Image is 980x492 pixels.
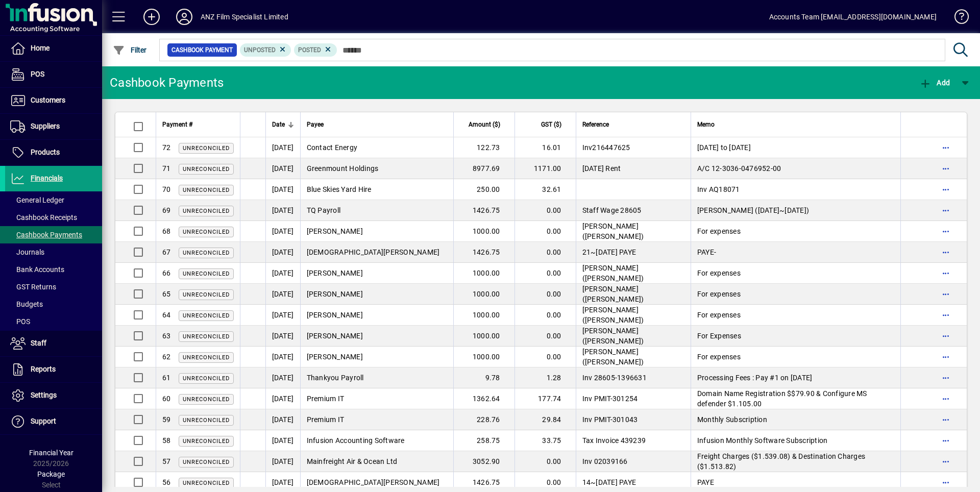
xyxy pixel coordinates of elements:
[582,119,609,130] span: Reference
[5,88,102,113] a: Customers
[265,451,300,472] td: [DATE]
[162,395,171,403] span: 60
[31,148,60,156] span: Products
[162,185,171,193] span: 70
[265,200,300,221] td: [DATE]
[469,119,500,130] span: Amount ($)
[183,145,230,152] span: Unreconciled
[10,213,77,222] span: Cashbook Receipts
[938,286,954,302] button: More options
[10,265,64,274] span: Bank Accounts
[307,185,372,193] span: Blue Skies Yard Hire
[514,221,576,242] td: 0.00
[697,415,767,424] span: Monthly Subscription
[183,291,230,298] span: Unreconciled
[265,430,300,451] td: [DATE]
[272,119,294,130] div: Date
[272,119,285,130] span: Date
[582,248,636,256] span: 21~[DATE] PAYE
[453,179,514,200] td: 250.00
[31,70,44,78] span: POS
[938,390,954,407] button: More options
[582,306,644,324] span: [PERSON_NAME] ([PERSON_NAME])
[183,229,230,235] span: Unreconciled
[307,436,405,445] span: Infusion Accounting Software
[265,305,300,326] td: [DATE]
[307,206,341,214] span: TQ Payroll
[307,143,358,152] span: Contact Energy
[697,143,751,152] span: [DATE] to [DATE]
[162,206,171,214] span: 69
[697,436,828,445] span: Infusion Monthly Software Subscription
[162,457,171,465] span: 57
[697,185,740,193] span: Inv AQ18071
[514,284,576,305] td: 0.00
[514,158,576,179] td: 1171.00
[938,349,954,365] button: More options
[582,395,638,403] span: Inv PMIT-301254
[697,452,865,471] span: Freight Charges ($1.539.08) & Destination Charges ($1.513.82)
[31,339,46,347] span: Staff
[162,119,192,130] span: Payment #
[240,43,291,57] mat-chip: Transaction status: Unposted
[5,331,102,356] a: Staff
[697,353,741,361] span: For expenses
[697,269,741,277] span: For expenses
[697,248,716,256] span: PAYE-
[307,353,363,361] span: [PERSON_NAME]
[514,367,576,388] td: 1.28
[31,391,57,399] span: Settings
[10,300,43,308] span: Budgets
[582,436,646,445] span: Tax Invoice 439239
[162,164,171,173] span: 71
[938,307,954,323] button: More options
[5,140,102,165] a: Products
[162,332,171,340] span: 63
[582,164,621,173] span: [DATE] Rent
[453,305,514,326] td: 1000.00
[697,227,741,235] span: For expenses
[5,209,102,226] a: Cashbook Receipts
[514,388,576,409] td: 177.74
[183,396,230,403] span: Unreconciled
[31,122,60,130] span: Suppliers
[294,43,337,57] mat-chip: Transaction status: Posted
[168,8,201,26] button: Profile
[947,2,967,35] a: Knowledge Base
[697,311,741,319] span: For expenses
[697,119,715,130] span: Memo
[162,478,171,486] span: 56
[938,265,954,281] button: More options
[697,478,714,486] span: PAYE
[162,311,171,319] span: 64
[307,269,363,277] span: [PERSON_NAME]
[697,206,809,214] span: [PERSON_NAME] ([DATE]~[DATE])
[514,200,576,221] td: 0.00
[5,226,102,243] a: Cashbook Payments
[453,430,514,451] td: 258.75
[938,432,954,449] button: More options
[5,114,102,139] a: Suppliers
[769,9,937,25] div: Accounts Team [EMAIL_ADDRESS][DOMAIN_NAME]
[307,332,363,340] span: [PERSON_NAME]
[162,269,171,277] span: 66
[162,415,171,424] span: 59
[5,296,102,313] a: Budgets
[514,347,576,367] td: 0.00
[135,8,168,26] button: Add
[582,415,638,424] span: Inv PMIT-301043
[244,46,276,54] span: Unposted
[10,196,64,204] span: General Ledger
[265,409,300,430] td: [DATE]
[265,221,300,242] td: [DATE]
[582,143,630,152] span: Inv216447625
[514,305,576,326] td: 0.00
[162,119,234,130] div: Payment #
[938,453,954,470] button: More options
[938,181,954,198] button: More options
[183,375,230,382] span: Unreconciled
[265,347,300,367] td: [DATE]
[29,449,73,457] span: Financial Year
[5,278,102,296] a: GST Returns
[307,478,440,486] span: [DEMOGRAPHIC_DATA][PERSON_NAME]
